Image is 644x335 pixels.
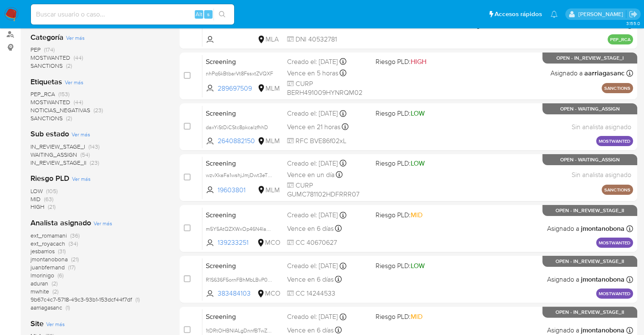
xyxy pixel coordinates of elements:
[495,10,542,19] span: Accesos rápidos
[213,8,231,20] button: search-icon
[196,10,202,18] span: Alt
[31,9,234,20] input: Buscar usuario o caso...
[550,11,558,18] a: Notificaciones
[626,20,640,27] span: 3.155.0
[207,10,210,18] span: s
[578,10,626,18] p: marianela.tarsia@mercadolibre.com
[629,10,638,19] a: Salir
